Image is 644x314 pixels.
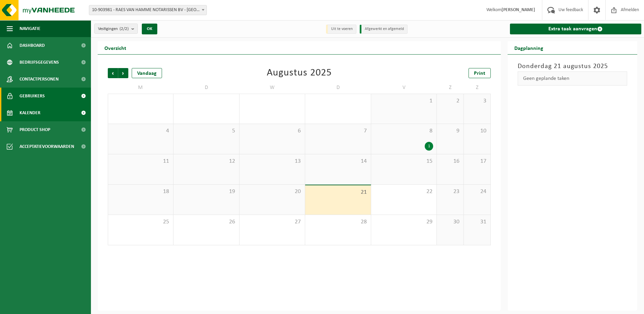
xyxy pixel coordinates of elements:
span: 16 [440,158,460,165]
span: 8 [375,127,433,135]
span: 20 [243,188,301,195]
span: Bedrijfsgegevens [20,54,59,71]
span: 26 [177,218,235,226]
span: 14 [309,158,367,165]
div: Augustus 2025 [267,68,332,78]
span: 27 [243,218,301,226]
span: Print [474,71,485,76]
span: 31 [467,218,487,226]
div: Vandaag [132,68,162,78]
span: Contactpersonen [20,71,59,88]
span: 21 [309,189,367,196]
span: 5 [177,127,235,135]
span: Gebruikers [20,88,45,104]
span: Product Shop [20,121,50,138]
div: Geen geplande taken [518,71,627,86]
li: Afgewerkt en afgemeld [360,25,408,34]
span: 13 [243,158,301,165]
td: Z [437,82,464,94]
span: 2 [440,97,460,105]
span: 15 [375,158,433,165]
span: 24 [467,188,487,195]
span: 29 [375,218,433,226]
span: 10-903981 - RAES VAN HAMME NOTARISSEN BV - SINT-DENIJS-WESTREM [89,5,207,15]
button: OK [142,24,157,34]
span: 1 [375,97,433,105]
td: D [173,82,239,94]
span: 9 [440,127,460,135]
span: Dashboard [20,37,45,54]
span: Navigatie [20,20,40,37]
span: Vestigingen [98,24,129,34]
td: Z [464,82,491,94]
td: D [305,82,371,94]
count: (2/2) [120,27,129,31]
span: 11 [111,158,170,165]
h2: Dagplanning [508,41,550,54]
a: Print [469,68,491,78]
span: 22 [375,188,433,195]
li: Uit te voeren [326,25,356,34]
a: Extra taak aanvragen [510,24,642,34]
span: 28 [309,218,367,226]
span: 12 [177,158,235,165]
span: 18 [111,188,170,195]
span: 30 [440,218,460,226]
h3: Donderdag 21 augustus 2025 [518,61,627,71]
td: W [239,82,305,94]
span: Kalender [20,104,40,121]
span: 23 [440,188,460,195]
span: 10 [467,127,487,135]
h2: Overzicht [98,41,133,54]
span: 4 [111,127,170,135]
span: 10-903981 - RAES VAN HAMME NOTARISSEN BV - SINT-DENIJS-WESTREM [89,5,206,15]
span: 25 [111,218,170,226]
span: 6 [243,127,301,135]
span: Acceptatievoorwaarden [20,138,74,155]
button: Vestigingen(2/2) [94,24,138,34]
span: Vorige [108,68,118,78]
div: 1 [425,142,433,151]
span: 17 [467,158,487,165]
span: 19 [177,188,235,195]
span: 7 [309,127,367,135]
strong: [PERSON_NAME] [502,7,535,12]
span: Volgende [118,68,128,78]
td: V [371,82,437,94]
span: 3 [467,97,487,105]
td: M [108,82,173,94]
